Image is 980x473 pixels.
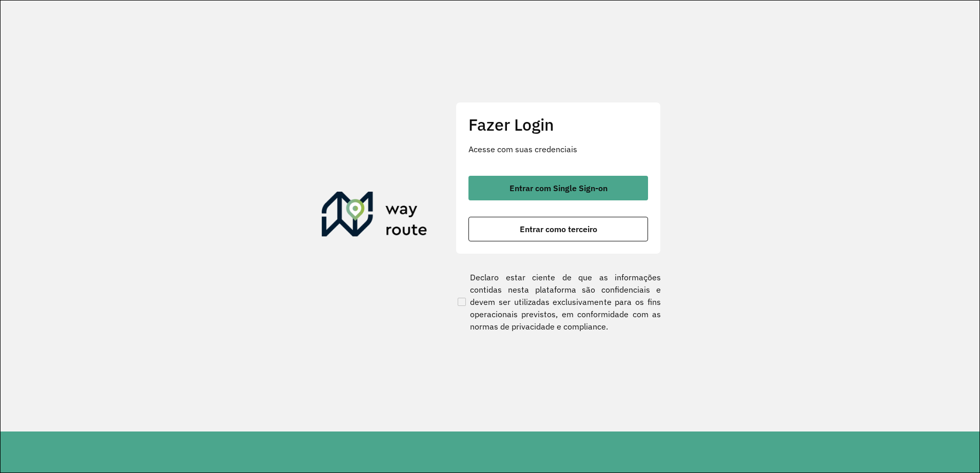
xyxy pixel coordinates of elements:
p: Acesse com suas credenciais [468,143,648,155]
button: button [468,217,648,241]
span: Entrar com Single Sign-on [509,184,607,192]
h2: Fazer Login [468,115,648,134]
span: Entrar como terceiro [520,225,597,233]
button: button [468,176,648,200]
img: Roteirizador AmbevTech [322,192,427,241]
label: Declaro estar ciente de que as informações contidas nesta plataforma são confidenciais e devem se... [456,271,661,333]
